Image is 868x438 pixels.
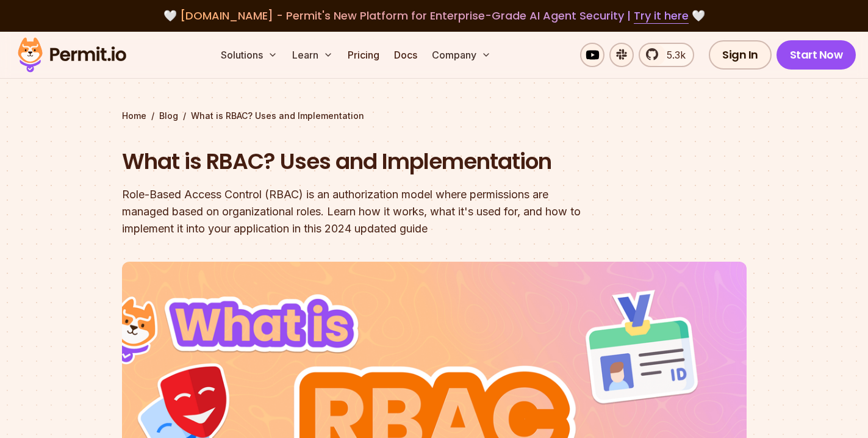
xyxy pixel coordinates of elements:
button: Company [427,43,496,67]
a: Try it here [634,8,689,24]
a: Sign In [709,40,772,70]
a: 5.3k [639,43,694,67]
img: Permit logo [12,34,132,76]
div: Role-Based Access Control (RBAC) is an authorization model where permissions are managed based on... [122,186,590,237]
a: Start Now [777,40,856,70]
a: Pricing [343,43,384,67]
div: / / [122,110,747,122]
span: [DOMAIN_NAME] - Permit's New Platform for Enterprise-Grade AI Agent Security | [180,8,689,23]
div: 🤍 🤍 [29,7,839,24]
a: Docs [389,43,422,67]
h1: What is RBAC? Uses and Implementation [122,146,590,177]
button: Solutions [216,43,282,67]
button: Learn [287,43,338,67]
span: 5.3k [659,48,686,62]
a: Blog [159,110,178,122]
a: Home [122,110,146,122]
